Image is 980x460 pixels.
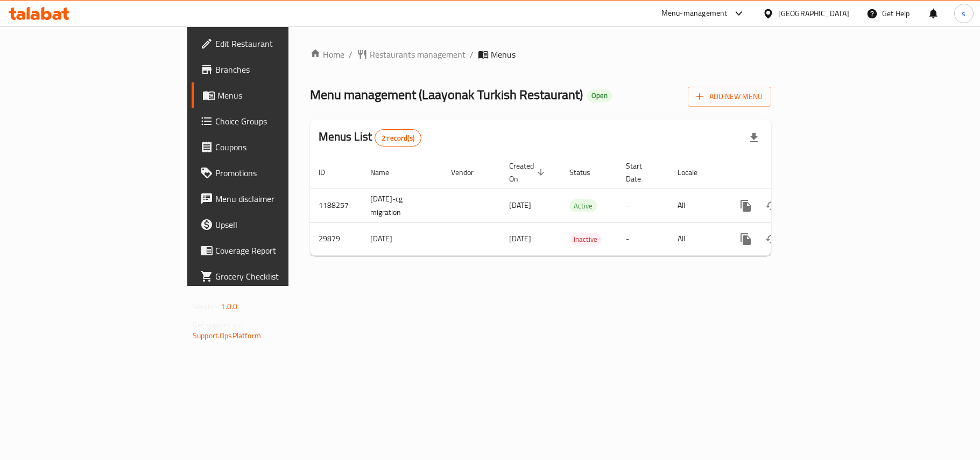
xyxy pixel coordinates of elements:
[192,160,351,186] a: Promotions
[569,200,597,212] span: Active
[678,166,711,179] span: Locale
[192,212,351,238] a: Upsell
[217,89,342,102] span: Menus
[215,166,342,179] span: Promotions
[193,329,261,343] a: Support.OpsPlatform
[470,48,474,61] li: /
[215,244,342,257] span: Coverage Report
[192,82,351,108] a: Menus
[319,129,421,147] h2: Menus List
[192,57,351,82] a: Branches
[192,31,351,57] a: Edit Restaurant
[669,222,724,255] td: All
[215,37,342,50] span: Edit Restaurant
[357,48,466,61] a: Restaurants management
[759,193,785,219] button: Change Status
[310,48,771,61] nav: breadcrumb
[362,222,442,255] td: [DATE]
[587,91,612,100] span: Open
[215,115,342,128] span: Choice Groups
[569,199,597,212] div: Active
[733,226,759,252] button: more
[192,134,351,160] a: Coupons
[375,129,421,147] div: Total records count
[370,166,403,179] span: Name
[370,48,466,61] span: Restaurants management
[192,263,351,289] a: Grocery Checklist
[491,48,516,61] span: Menus
[741,125,767,151] div: Export file
[310,82,583,107] span: Menu management ( Laayonak Turkish Restaurant )
[733,193,759,219] button: more
[962,8,965,19] span: s
[192,108,351,134] a: Choice Groups
[509,232,531,246] span: [DATE]
[626,159,656,185] span: Start Date
[221,299,237,313] span: 1.0.0
[509,159,548,185] span: Created On
[696,90,763,103] span: Add New Menu
[193,299,219,313] span: Version:
[451,166,488,179] span: Vendor
[192,238,351,263] a: Coverage Report
[661,7,728,20] div: Menu-management
[587,89,612,102] div: Open
[192,186,351,212] a: Menu disclaimer
[617,222,669,255] td: -
[569,233,602,246] div: Inactive
[569,166,604,179] span: Status
[375,133,421,143] span: 2 record(s)
[759,226,785,252] button: Change Status
[310,156,845,256] table: enhanced table
[319,166,339,179] span: ID
[215,141,342,154] span: Coupons
[778,8,849,19] div: [GEOGRAPHIC_DATA]
[617,189,669,222] td: -
[215,218,342,231] span: Upsell
[215,63,342,76] span: Branches
[569,233,602,246] span: Inactive
[215,192,342,205] span: Menu disclaimer
[193,318,242,332] span: Get support on:
[509,198,531,212] span: [DATE]
[688,87,771,107] button: Add New Menu
[669,189,724,222] td: All
[215,270,342,283] span: Grocery Checklist
[362,189,442,222] td: [DATE]-cg migration
[724,156,845,189] th: Actions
